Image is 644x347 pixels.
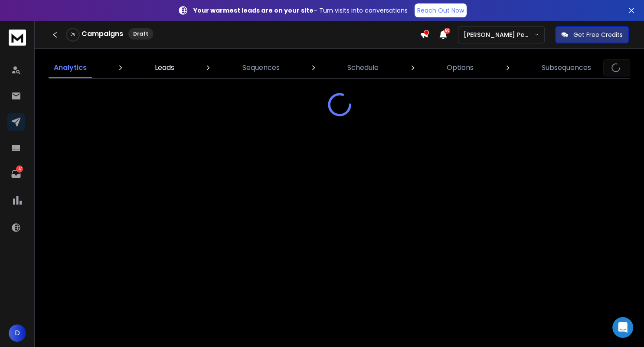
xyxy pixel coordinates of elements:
[7,165,25,183] a: 117
[193,6,314,15] strong: Your warmest leads are on your site
[9,324,26,342] button: D
[242,63,280,73] p: Sequences
[536,57,596,78] a: Subsequences
[464,30,534,39] p: [PERSON_NAME] Personal WorkSpace
[150,57,180,78] a: Leads
[444,28,450,34] span: 50
[447,63,474,73] p: Options
[555,26,629,43] button: Get Free Credits
[54,63,87,73] p: Analytics
[415,3,467,17] a: Reach Out Now
[71,32,75,37] p: 0 %
[16,165,23,172] p: 117
[347,63,379,73] p: Schedule
[193,6,408,15] p: – Turn visits into conversations
[342,57,384,78] a: Schedule
[82,29,123,39] h1: Campaigns
[9,30,26,46] img: logo
[49,57,92,78] a: Analytics
[128,28,153,40] div: Draft
[155,63,174,73] p: Leads
[237,57,285,78] a: Sequences
[612,317,633,338] div: Open Intercom Messenger
[441,57,479,78] a: Options
[573,30,623,39] p: Get Free Credits
[417,6,464,15] p: Reach Out Now
[542,63,591,73] p: Subsequences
